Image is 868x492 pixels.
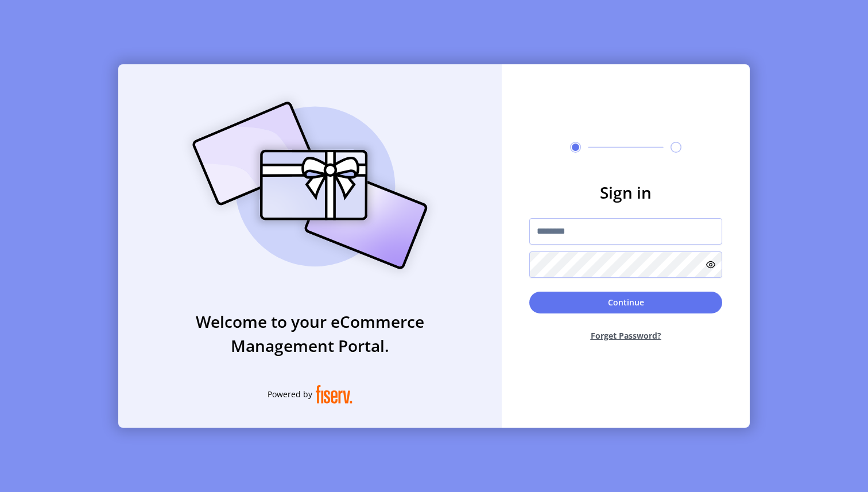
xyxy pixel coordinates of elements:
button: Continue [529,292,722,313]
span: Powered by [268,388,312,400]
h3: Sign in [529,180,722,204]
button: Forget Password? [529,320,722,351]
h3: Welcome to your eCommerce Management Portal. [118,309,502,358]
img: card_Illustration.svg [175,89,445,282]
